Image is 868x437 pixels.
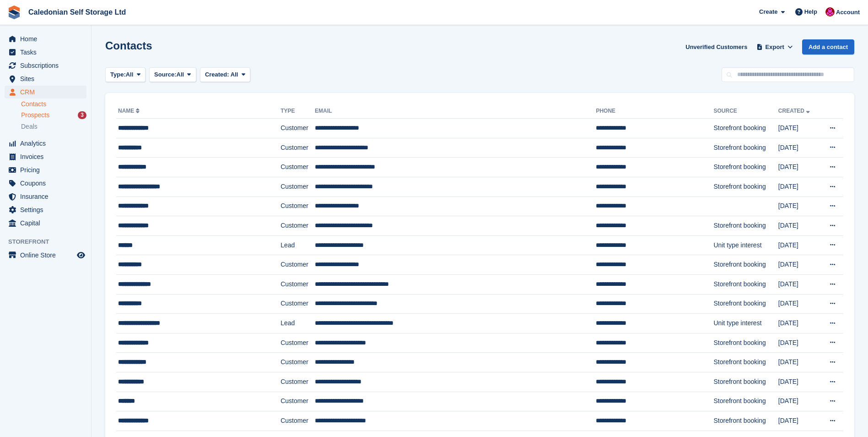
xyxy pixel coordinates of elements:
[5,217,86,229] a: menu
[778,372,819,392] td: [DATE]
[21,111,49,120] span: Prospects
[778,108,812,114] a: Created
[5,137,86,150] a: menu
[5,59,86,72] a: menu
[280,216,315,236] td: Customer
[280,353,315,372] td: Customer
[231,71,238,78] span: All
[280,177,315,197] td: Customer
[20,203,75,216] span: Settings
[713,333,778,353] td: Storefront booking
[7,5,21,19] img: stora-icon-8386f47178a22dfd0bd8f6a31ec36ba5ce8667c1dd55bd0f319d3a0aa187defe.svg
[280,294,315,314] td: Customer
[778,392,819,411] td: [DATE]
[75,250,86,261] a: Preview store
[713,353,778,372] td: Storefront booking
[280,274,315,294] td: Customer
[21,122,38,131] span: Deals
[25,5,129,20] a: Caledonian Self Storage Ltd
[5,190,86,203] a: menu
[778,119,819,138] td: [DATE]
[149,67,196,82] button: Source: All
[20,190,75,203] span: Insurance
[713,158,778,177] td: Storefront booking
[778,274,819,294] td: [DATE]
[713,235,778,255] td: Unit type interest
[5,33,86,45] a: menu
[778,353,819,372] td: [DATE]
[21,100,86,109] a: Contacts
[20,46,75,59] span: Tasks
[280,255,315,275] td: Customer
[105,67,146,82] button: Type: All
[804,7,817,16] span: Help
[713,372,778,392] td: Storefront booking
[205,71,229,78] span: Created:
[596,104,713,119] th: Phone
[713,216,778,236] td: Storefront booking
[5,72,86,85] a: menu
[200,67,250,82] button: Created: All
[713,411,778,431] td: Storefront booking
[713,255,778,275] td: Storefront booking
[20,217,75,229] span: Capital
[778,138,819,158] td: [DATE]
[280,104,315,119] th: Type
[280,372,315,392] td: Customer
[825,7,835,16] img: Donald Mathieson
[280,235,315,255] td: Lead
[713,138,778,158] td: Storefront booking
[5,177,86,190] a: menu
[766,43,784,52] span: Export
[836,8,860,17] span: Account
[20,249,75,262] span: Online Store
[713,392,778,411] td: Storefront booking
[5,203,86,216] a: menu
[20,177,75,190] span: Coupons
[5,46,86,59] a: menu
[280,138,315,158] td: Customer
[280,119,315,138] td: Customer
[713,314,778,333] td: Unit type interest
[759,7,777,16] span: Create
[778,333,819,353] td: [DATE]
[778,294,819,314] td: [DATE]
[778,411,819,431] td: [DATE]
[5,86,86,98] a: menu
[5,164,86,176] a: menu
[118,108,141,114] a: Name
[20,33,75,45] span: Home
[110,70,126,79] span: Type:
[105,39,152,52] h1: Contacts
[713,104,778,119] th: Source
[713,177,778,197] td: Storefront booking
[280,333,315,353] td: Customer
[20,86,75,98] span: CRM
[5,249,86,262] a: menu
[778,235,819,255] td: [DATE]
[20,137,75,150] span: Analytics
[778,177,819,197] td: [DATE]
[713,119,778,138] td: Storefront booking
[713,274,778,294] td: Storefront booking
[280,158,315,177] td: Customer
[778,197,819,216] td: [DATE]
[8,237,91,246] span: Storefront
[778,314,819,333] td: [DATE]
[280,411,315,431] td: Customer
[280,314,315,333] td: Lead
[315,104,596,119] th: Email
[280,197,315,216] td: Customer
[126,70,134,79] span: All
[755,39,795,55] button: Export
[78,111,86,119] div: 3
[802,39,854,55] a: Add a contact
[778,255,819,275] td: [DATE]
[280,392,315,411] td: Customer
[20,164,75,176] span: Pricing
[5,150,86,163] a: menu
[713,294,778,314] td: Storefront booking
[778,216,819,236] td: [DATE]
[21,110,86,120] a: Prospects 3
[154,70,176,79] span: Source:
